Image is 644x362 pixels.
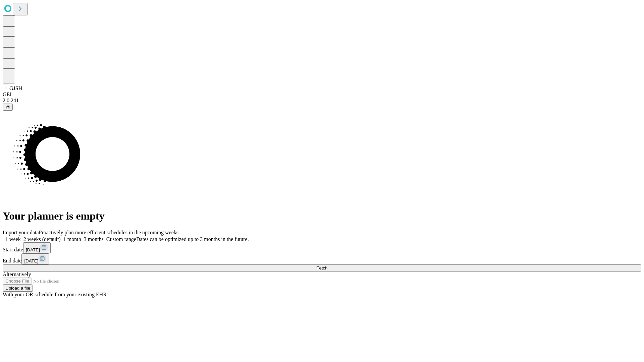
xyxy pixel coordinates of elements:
div: End date [3,253,641,264]
div: GEI [3,92,641,98]
span: Custom range [106,236,136,242]
span: Dates can be optimized up to 3 months in the future. [136,236,249,242]
button: @ [3,104,13,111]
span: 3 months [84,236,104,242]
span: [DATE] [26,247,40,252]
span: With your OR schedule from your existing EHR [3,292,107,297]
span: GJSH [9,85,22,91]
h1: Your planner is empty [3,210,641,222]
div: 2.0.241 [3,98,641,104]
button: Fetch [3,264,641,271]
button: [DATE] [21,253,49,264]
button: [DATE] [23,242,51,253]
button: Upload a file [3,285,33,292]
div: Start date [3,242,641,253]
span: Proactively plan more efficient schedules in the upcoming weeks. [39,230,180,235]
span: @ [5,105,10,110]
span: 1 month [63,236,81,242]
span: 1 week [5,236,21,242]
span: 2 weeks (default) [23,236,61,242]
span: Alternatively [3,271,31,277]
span: Import your data [3,230,39,235]
span: Fetch [316,265,327,270]
span: [DATE] [24,258,38,263]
